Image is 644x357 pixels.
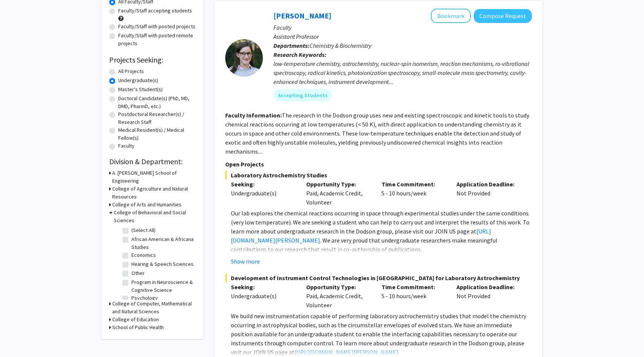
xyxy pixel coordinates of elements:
[273,89,332,101] mat-chip: Accepting Students
[225,171,532,180] span: Laboratory Astrochemistry Studies
[118,76,158,84] label: Undergraduate(s)
[112,169,196,185] h3: A. [PERSON_NAME] School of Engineering
[131,235,194,251] label: African American & Africana Studies
[231,291,295,301] div: Undergraduate(s)
[382,180,446,189] p: Time Commitment:
[451,180,526,207] div: Not Provided
[306,180,370,189] p: Opportunity Type:
[295,348,398,356] a: [URL][DOMAIN_NAME][PERSON_NAME]
[6,323,32,351] iframe: Chat
[118,32,196,47] label: Faculty/Staff with posted remote projects
[112,300,196,316] h3: College of Computer, Mathematical and Natural Sciences
[231,209,532,254] p: Our lab explores the chemical reactions occurring in space through experimental studies under the...
[131,251,156,259] label: Economics
[273,11,331,20] a: [PERSON_NAME]
[118,110,196,126] label: Postdoctoral Researcher(s) / Research Staff
[112,201,182,209] h3: College of Arts and Humanities
[273,51,327,58] b: Research Keywords:
[376,282,451,310] div: 5 - 10 hours/week
[225,111,282,119] b: Faculty Information:
[225,273,532,282] span: Development of Instrument Control Technologies in [GEOGRAPHIC_DATA] for Laboratory Astrochemistry
[301,282,376,310] div: Paid, Academic Credit, Volunteer
[225,160,532,169] p: Open Projects
[118,95,196,110] label: Doctoral Candidate(s) (PhD, MD, DMD, PharmD, etc.)
[118,7,192,15] label: Faculty/Staff accepting students
[131,294,158,302] label: Psychology
[306,282,370,291] p: Opportunity Type:
[118,142,134,150] label: Faculty
[231,257,260,266] button: Show more
[376,180,451,207] div: 5 - 10 hours/week
[131,278,194,294] label: Program in Neuroscience & Cognitive Science
[273,59,532,86] div: low-temperature chemistry, astrochemistry, nuclear-spin isomerism, reaction mechanisms, ro-vibrat...
[456,180,520,189] p: Application Deadline:
[112,323,164,331] h3: School of Public Health
[131,269,145,277] label: Other
[118,67,144,75] label: All Projects
[273,23,532,32] p: Faculty
[114,209,196,224] h3: College of Behavioral and Social Sciences
[112,185,196,201] h3: College of Agriculture and Natural Resources
[131,260,194,268] label: Hearing & Speech Sciences
[109,55,196,64] h2: Projects Seeking:
[451,282,526,310] div: Not Provided
[382,282,446,291] p: Time Commitment:
[456,282,520,291] p: Application Deadline:
[431,9,471,23] button: Add Leah Dodson to Bookmarks
[225,111,529,155] fg-read-more: The research in the Dodson group uses new and existing spectroscopic and kinetic tools to study c...
[273,42,310,49] b: Departments:
[109,157,196,166] h2: Division & Department:
[231,189,295,198] div: Undergraduate(s)
[301,180,376,207] div: Paid, Academic Credit, Volunteer
[112,316,159,323] h3: College of Education
[231,180,295,189] p: Seeking:
[118,126,196,142] label: Medical Resident(s) / Medical Fellow(s)
[310,42,371,49] span: Chemistry & Biochemistry
[118,85,163,93] label: Master's Student(s)
[131,226,156,234] label: (Select All)
[474,9,532,23] button: Compose Request to Leah Dodson
[273,32,532,41] p: Assistant Professor
[118,23,195,31] label: Faculty/Staff with posted projects
[231,311,532,357] p: We build new instrumentation capable of performing laboratory astrochemistry studies that model t...
[231,282,295,291] p: Seeking:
